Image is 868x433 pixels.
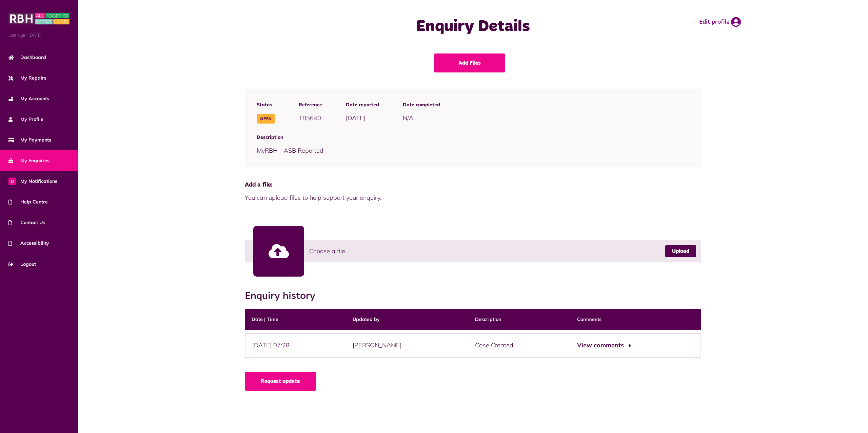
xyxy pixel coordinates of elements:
[468,309,570,330] th: Description
[8,178,57,185] span: My Notifications
[8,219,45,226] span: Contact Us
[346,309,468,330] th: Updated by
[245,372,316,391] a: Request update
[337,17,609,37] h1: Enquiry Details
[245,333,346,358] div: [DATE] 07:28
[8,157,50,164] span: My Enquiries
[577,341,630,350] button: View comments
[8,12,70,25] img: MyRBH
[468,333,570,358] div: Case Created
[346,333,468,358] div: [PERSON_NAME]
[8,54,46,61] span: Dashboard
[245,193,702,202] span: You can upload files to help support your enquiry.
[8,261,36,268] span: Logout
[257,147,323,154] span: MyRBH - ASB Reported
[257,114,275,124] span: Open
[309,246,349,256] span: Choose a file...
[299,101,322,108] span: Reference
[403,101,440,108] span: Date completed
[8,198,48,205] span: Help Centre
[570,309,702,330] th: Comments
[403,114,413,122] span: N/A
[245,290,322,302] h2: Enquiry history
[257,134,690,141] span: Description
[8,95,49,102] span: My Accounts
[299,114,321,122] span: 185640
[346,114,365,122] span: [DATE]
[245,309,346,330] th: Date | Time
[699,17,741,27] a: Edit profile
[8,177,16,185] span: 0
[434,53,505,72] a: Add Files
[257,101,275,108] span: Status
[346,101,379,108] span: Date reported
[665,245,696,257] a: Upload
[8,116,43,123] span: My Profile
[8,136,51,144] span: My Payments
[8,240,49,247] span: Accessibility
[245,180,702,190] span: Add a file:
[8,74,46,82] span: My Repairs
[8,32,70,38] span: Last login: [DATE]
